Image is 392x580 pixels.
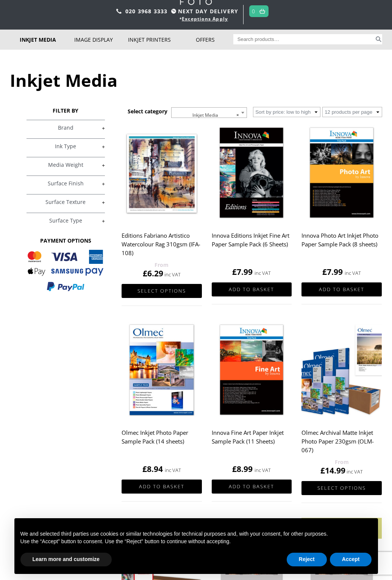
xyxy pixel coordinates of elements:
a: + [27,124,105,132]
h4: Surface Finish [27,176,105,191]
img: Editions Fabriano Artistico Watercolour Rag 310gsm (IFA-108) [122,123,202,224]
span: £ [232,266,237,277]
a: + [27,161,105,169]
span: NEXT DAY DELIVERY [169,7,238,16]
span: £ [232,464,237,474]
h2: Editions Fabriano Artistico Watercolour Rag 310gsm (IFA-108) [122,229,202,260]
a: + [27,143,105,150]
h4: Ink Type [27,138,105,154]
span: £ [143,268,147,279]
img: Innova Editions Inkjet Fine Art Paper Sample Pack (6 Sheets) [212,123,292,224]
bdi: 14.99 [320,465,345,476]
a: Select options for “Olmec Archival Matte Inkjet Photo Paper 230gsm (OLM-067)” [301,481,382,495]
strong: inc VAT [255,269,271,277]
a: Select options for “Editions Fabriano Artistico Watercolour Rag 310gsm (IFA-108)” [122,284,202,298]
a: Add to basket: “Olmec Inkjet Photo Paper Sample Pack (14 sheets)” [122,480,202,494]
bdi: 6.29 [143,268,163,279]
a: Add to basket: “Innova Editions Inkjet Fine Art Paper Sample Pack (6 Sheets)” [212,282,292,296]
span: £ [320,465,325,476]
a: Olmec Archival Matte Inkjet Photo Paper 230gsm (OLM-067) £14.99 [301,320,382,476]
h3: FILTER BY [27,107,105,114]
button: Accept [330,553,372,566]
h2: Innova Editions Inkjet Fine Art Paper Sample Pack (6 Sheets) [212,229,292,259]
strong: inc VAT [165,466,181,475]
img: Olmec Archival Matte Inkjet Photo Paper 230gsm (OLM-067) [301,320,382,421]
img: phone.svg [116,9,122,14]
button: Reject [287,553,327,566]
h2: Olmec Archival Matte Inkjet Photo Paper 230gsm (OLM-067) [301,426,382,458]
bdi: 7.99 [232,266,253,277]
div: Notice [8,512,384,580]
span: £ [322,266,327,277]
a: Editions Fabriano Artistico Watercolour Rag 310gsm (IFA-108) £6.29 [122,123,202,279]
a: + [27,180,105,187]
strong: inc VAT [255,466,271,475]
img: Olmec Inkjet Photo Paper Sample Pack (14 sheets) [122,320,202,421]
h1: Inkjet Media [10,69,382,92]
a: 0 [252,6,255,17]
a: + [27,199,105,206]
bdi: 7.99 [322,266,343,277]
img: Innova Fine Art Paper Inkjet Sample Pack (11 Sheets) [212,320,292,421]
button: Search [375,34,382,44]
a: Exceptions Apply [182,16,228,22]
h2: Innova Photo Art Inkjet Photo Paper Sample Pack (8 sheets) [301,229,382,259]
img: PAYMENT OPTIONS [28,250,103,292]
h3: PAYMENT OPTIONS [27,237,105,244]
h3: Select category [128,108,167,115]
h4: Brand [27,120,105,135]
button: Learn more and customize [20,553,112,566]
a: Add to basket: “Innova Fine Art Paper Inkjet Sample Pack (11 Sheets)” [212,480,292,494]
input: Search products… [233,34,375,44]
a: Innova Editions Inkjet Fine Art Paper Sample Pack (6 Sheets) £7.99 inc VAT [212,123,292,277]
img: time.svg [171,9,176,14]
a: Add to basket: “Innova Photo Art Inkjet Photo Paper Sample Pack (8 sheets)” [301,282,382,296]
span: £ [142,464,147,474]
h4: Surface Texture [27,194,105,209]
span: × [236,110,239,121]
p: We and selected third parties use cookies or similar technologies for technical purposes and, wit... [20,530,372,538]
span: Inkjet Media [171,107,247,118]
a: Olmec Inkjet Photo Paper Sample Pack (14 sheets) £8.94 inc VAT [122,320,202,475]
img: Innova Photo Art Inkjet Photo Paper Sample Pack (8 sheets) [301,123,382,224]
select: Shop order [253,107,320,117]
a: Innova Fine Art Paper Inkjet Sample Pack (11 Sheets) £8.99 inc VAT [212,320,292,475]
a: + [27,217,105,224]
bdi: 8.94 [142,464,163,474]
p: Use the “Accept” button to consent. Use the “Reject” button to continue without accepting. [20,538,372,546]
h2: Innova Fine Art Paper Inkjet Sample Pack (11 Sheets) [212,426,292,456]
a: Innova Photo Art Inkjet Photo Paper Sample Pack (8 sheets) £7.99 inc VAT [301,123,382,277]
img: basket.svg [259,9,265,14]
h4: Surface Type [27,213,105,228]
strong: inc VAT [345,269,361,277]
a: 020 3968 3333 [125,8,168,15]
h4: Media Weight [27,157,105,172]
bdi: 8.99 [232,464,253,474]
span: Inkjet Media [172,108,247,123]
h2: Olmec Inkjet Photo Paper Sample Pack (14 sheets) [122,426,202,456]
